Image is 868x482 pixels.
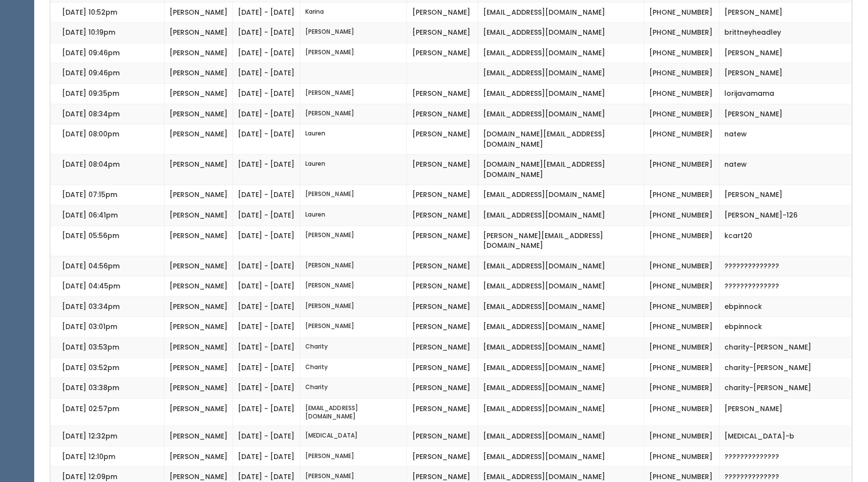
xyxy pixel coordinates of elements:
[165,43,233,63] td: [PERSON_NAME]
[300,357,407,378] td: Charity
[644,256,720,276] td: [PHONE_NUMBER]
[300,2,407,22] td: Karina
[407,378,478,398] td: [PERSON_NAME]
[407,256,478,276] td: [PERSON_NAME]
[50,276,165,297] td: [DATE] 04:45pm
[720,83,852,104] td: lorijavamama
[233,205,300,226] td: [DATE] - [DATE]
[407,83,478,104] td: [PERSON_NAME]
[50,104,165,124] td: [DATE] 08:34pm
[300,22,407,43] td: [PERSON_NAME]
[165,63,233,84] td: [PERSON_NAME]
[233,378,300,398] td: [DATE] - [DATE]
[720,205,852,226] td: [PERSON_NAME]-126
[165,337,233,358] td: [PERSON_NAME]
[233,83,300,104] td: [DATE] - [DATE]
[644,357,720,378] td: [PHONE_NUMBER]
[644,296,720,317] td: [PHONE_NUMBER]
[720,185,852,205] td: [PERSON_NAME]
[644,185,720,205] td: [PHONE_NUMBER]
[50,83,165,104] td: [DATE] 09:35pm
[478,22,644,43] td: [EMAIL_ADDRESS][DOMAIN_NAME]
[50,317,165,337] td: [DATE] 03:01pm
[50,296,165,317] td: [DATE] 03:34pm
[407,2,478,22] td: [PERSON_NAME]
[644,446,720,466] td: [PHONE_NUMBER]
[644,317,720,337] td: [PHONE_NUMBER]
[50,398,165,425] td: [DATE] 02:57pm
[644,426,720,446] td: [PHONE_NUMBER]
[407,205,478,226] td: [PERSON_NAME]
[407,43,478,63] td: [PERSON_NAME]
[644,22,720,43] td: [PHONE_NUMBER]
[720,225,852,256] td: kcart20
[233,446,300,466] td: [DATE] - [DATE]
[478,83,644,104] td: [EMAIL_ADDRESS][DOMAIN_NAME]
[644,276,720,297] td: [PHONE_NUMBER]
[233,63,300,84] td: [DATE] - [DATE]
[233,43,300,63] td: [DATE] - [DATE]
[720,22,852,43] td: brittneyheadley
[407,185,478,205] td: [PERSON_NAME]
[300,296,407,317] td: [PERSON_NAME]
[50,205,165,226] td: [DATE] 06:41pm
[233,185,300,205] td: [DATE] - [DATE]
[407,357,478,378] td: [PERSON_NAME]
[407,154,478,185] td: [PERSON_NAME]
[165,317,233,337] td: [PERSON_NAME]
[300,276,407,297] td: [PERSON_NAME]
[50,446,165,466] td: [DATE] 12:10pm
[50,154,165,185] td: [DATE] 08:04pm
[644,2,720,22] td: [PHONE_NUMBER]
[233,22,300,43] td: [DATE] - [DATE]
[644,225,720,256] td: [PHONE_NUMBER]
[478,276,644,297] td: [EMAIL_ADDRESS][DOMAIN_NAME]
[407,296,478,317] td: [PERSON_NAME]
[233,398,300,425] td: [DATE] - [DATE]
[644,154,720,185] td: [PHONE_NUMBER]
[50,43,165,63] td: [DATE] 09:46pm
[50,185,165,205] td: [DATE] 07:15pm
[233,256,300,276] td: [DATE] - [DATE]
[233,2,300,22] td: [DATE] - [DATE]
[50,426,165,446] td: [DATE] 12:32pm
[720,2,852,22] td: [PERSON_NAME]
[233,337,300,358] td: [DATE] - [DATE]
[300,337,407,358] td: Charity
[478,357,644,378] td: [EMAIL_ADDRESS][DOMAIN_NAME]
[720,256,852,276] td: ??????????????
[644,43,720,63] td: [PHONE_NUMBER]
[720,104,852,124] td: [PERSON_NAME]
[478,317,644,337] td: [EMAIL_ADDRESS][DOMAIN_NAME]
[478,378,644,398] td: [EMAIL_ADDRESS][DOMAIN_NAME]
[644,63,720,84] td: [PHONE_NUMBER]
[165,225,233,256] td: [PERSON_NAME]
[644,205,720,226] td: [PHONE_NUMBER]
[233,426,300,446] td: [DATE] - [DATE]
[165,154,233,185] td: [PERSON_NAME]
[165,446,233,466] td: [PERSON_NAME]
[165,426,233,446] td: [PERSON_NAME]
[300,256,407,276] td: [PERSON_NAME]
[478,63,644,84] td: [EMAIL_ADDRESS][DOMAIN_NAME]
[407,276,478,297] td: [PERSON_NAME]
[233,225,300,256] td: [DATE] - [DATE]
[50,22,165,43] td: [DATE] 10:19pm
[300,185,407,205] td: [PERSON_NAME]
[720,154,852,185] td: natew
[407,398,478,425] td: [PERSON_NAME]
[478,185,644,205] td: [EMAIL_ADDRESS][DOMAIN_NAME]
[50,357,165,378] td: [DATE] 03:52pm
[50,337,165,358] td: [DATE] 03:53pm
[644,124,720,154] td: [PHONE_NUMBER]
[300,104,407,124] td: [PERSON_NAME]
[720,398,852,425] td: [PERSON_NAME]
[644,398,720,425] td: [PHONE_NUMBER]
[478,296,644,317] td: [EMAIL_ADDRESS][DOMAIN_NAME]
[50,124,165,154] td: [DATE] 08:00pm
[478,205,644,226] td: [EMAIL_ADDRESS][DOMAIN_NAME]
[644,337,720,358] td: [PHONE_NUMBER]
[644,104,720,124] td: [PHONE_NUMBER]
[644,378,720,398] td: [PHONE_NUMBER]
[165,296,233,317] td: [PERSON_NAME]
